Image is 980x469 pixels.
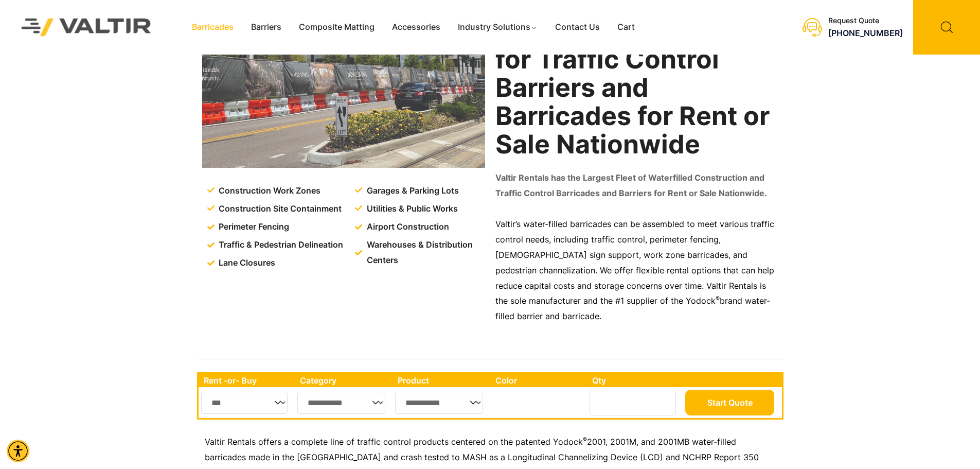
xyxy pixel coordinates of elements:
[583,436,587,443] sup: ®
[490,374,587,387] th: Color
[609,20,644,35] a: Cart
[449,20,546,35] a: Industry Solutions
[364,219,449,235] span: Airport Construction
[828,16,903,25] div: Request Quote
[297,392,385,414] select: Single select
[216,201,342,217] span: Construction Site Containment
[216,255,275,271] span: Lane Closures
[290,20,383,35] a: Composite Matting
[393,374,490,387] th: Product
[201,392,288,414] select: Single select
[495,170,778,201] p: Valtir Rentals has the Largest Fleet of Waterfilled Construction and Traffic Control Barricades a...
[495,17,778,159] h2: Your One-Stop Source for Traffic Control Barriers and Barricades for Rent or Sale Nationwide
[216,183,320,199] span: Construction Work Zones
[199,374,295,387] th: Rent -or- Buy
[395,392,483,414] select: Single select
[216,237,343,253] span: Traffic & Pedestrian Delineation
[364,183,459,199] span: Garages & Parking Lots
[242,20,290,35] a: Barriers
[495,217,778,324] p: Valtir’s water-filled barricades can be assembled to meet various traffic control needs, includin...
[8,5,165,49] img: Valtir Rentals
[7,440,29,462] div: Accessibility Menu
[216,219,289,235] span: Perimeter Fencing
[716,294,720,302] sup: ®
[587,374,683,387] th: Qty
[828,28,903,38] a: call (888) 496-3625
[205,437,583,447] span: Valtir Rentals offers a complete line of traffic control products centered on the patented Yodock
[546,20,609,35] a: Contact Us
[364,201,458,217] span: Utilities & Public Works
[183,20,242,35] a: Barricades
[364,237,487,268] span: Warehouses & Distribution Centers
[383,20,449,35] a: Accessories
[685,390,774,415] button: Start Quote
[295,374,393,387] th: Category
[590,390,676,415] input: Number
